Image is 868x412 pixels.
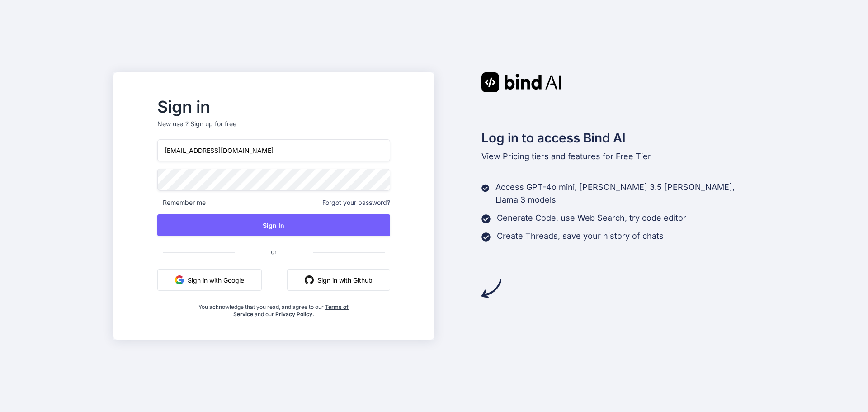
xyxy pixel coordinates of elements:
span: or [235,241,313,263]
img: github [305,275,314,284]
img: Bind AI logo [481,72,561,92]
p: Generate Code, use Web Search, try code editor [497,212,686,224]
p: Access GPT-4o mini, [PERSON_NAME] 3.5 [PERSON_NAME], Llama 3 models [495,181,755,206]
input: Login or Email [157,139,390,161]
img: arrow [481,279,501,298]
a: Terms of Service [233,303,349,317]
p: Create Threads, save your history of chats [497,230,664,242]
p: tiers and features for Free Tier [481,150,755,163]
button: Sign in with Github [287,269,390,291]
h2: Log in to access Bind AI [481,128,755,147]
h2: Sign in [157,99,390,114]
img: google [175,275,184,284]
span: Forgot your password? [322,198,390,207]
a: Privacy Policy. [275,311,314,317]
button: Sign in with Google [157,269,262,291]
button: Sign In [157,214,390,236]
div: You acknowledge that you read, and agree to our and our [196,298,352,318]
p: New user? [157,119,390,139]
span: Remember me [157,198,206,207]
div: Sign up for free [190,119,236,128]
span: View Pricing [481,152,529,161]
